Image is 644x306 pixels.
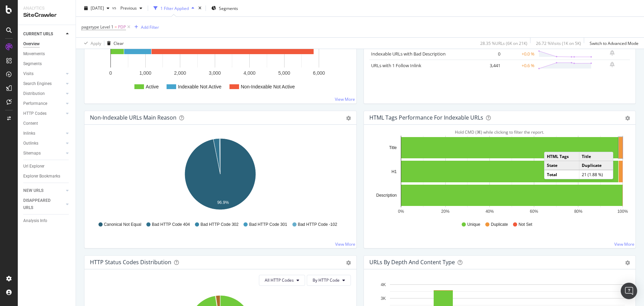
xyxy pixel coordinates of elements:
[278,70,290,76] text: 5,000
[23,140,38,147] div: Outlinks
[152,222,190,228] span: Bad HTTP Code 404
[625,260,630,265] div: gear
[23,150,64,157] a: Sitemaps
[146,84,159,89] text: Active
[335,241,355,247] a: View More
[610,62,615,67] div: bell-plus
[544,161,579,170] td: State
[579,170,613,179] td: 21 (1.88 %)
[23,70,34,77] div: Visits
[249,222,287,228] span: Bad HTTP Code 301
[371,62,421,69] a: URLs with 1 Follow Inlink
[579,161,613,170] td: Duplicate
[369,259,455,266] div: URLs by Depth and Content Type
[104,222,141,228] span: Canonical Not Equal
[346,260,351,265] div: gear
[81,38,101,49] button: Apply
[23,163,44,170] div: Url Explorer
[614,241,634,247] a: View More
[376,193,396,198] text: Description
[23,173,71,180] a: Explorer Bookmarks
[23,90,45,97] div: Distribution
[23,50,71,58] a: Movements
[23,217,47,224] div: Analysis Info
[23,70,64,77] a: Visits
[132,23,159,31] button: Add Filter
[23,80,52,87] div: Search Engines
[475,60,502,71] td: 3,441
[441,209,449,214] text: 20%
[151,3,197,14] button: 1 Filter Applied
[259,275,305,286] button: All HTTP Codes
[109,70,112,76] text: 0
[23,150,41,157] div: Sitemaps
[518,222,532,228] span: Not Set
[23,163,71,170] a: Url Explorer
[313,277,340,283] span: By HTTP Code
[313,70,325,76] text: 6,000
[389,145,397,150] text: Title
[23,130,35,137] div: Inlinks
[625,116,630,121] div: gear
[139,70,151,76] text: 1,000
[544,152,579,161] td: HTML Tags
[178,84,222,89] text: Indexable Not Active
[23,40,40,48] div: Overview
[579,152,613,161] td: Title
[475,48,502,60] td: 0
[23,130,64,137] a: Inlinks
[23,5,70,11] div: Analytics
[141,24,159,30] div: Add Filter
[23,120,71,127] a: Content
[265,277,294,283] span: All HTTP Codes
[91,5,104,11] span: 2025 Oct. 1st
[621,283,637,299] div: Open Intercom Messenger
[23,80,64,87] a: Search Engines
[91,40,101,46] div: Apply
[115,24,117,30] span: =
[90,259,171,266] div: HTTP Status Codes Distribution
[241,84,295,89] text: Non-Indexable Not Active
[244,70,255,76] text: 4,000
[23,100,47,107] div: Performance
[467,222,480,228] span: Unique
[23,173,60,180] div: Explorer Bookmarks
[346,116,351,121] div: gear
[610,50,615,56] div: bell-plus
[617,209,628,214] text: 100%
[23,40,71,48] a: Overview
[23,217,71,224] a: Analysis Info
[200,222,238,228] span: Bad HTTP Code 302
[502,60,536,71] td: +0.6 %
[485,209,494,214] text: 40%
[118,22,126,32] span: PDP
[391,169,397,174] text: H1
[23,197,58,211] div: DISAPPEARED URLS
[335,96,355,102] a: View More
[381,296,386,301] text: 3K
[544,170,579,179] td: Total
[23,50,45,58] div: Movements
[590,40,639,46] div: Switch to Advanced Mode
[530,209,538,214] text: 60%
[587,38,639,49] button: Switch to Advanced Mode
[307,275,351,286] button: By HTTP Code
[23,197,64,211] a: DISAPPEARED URLS
[104,38,124,49] button: Clear
[23,90,64,97] a: Distribution
[23,140,64,147] a: Outlinks
[23,110,64,117] a: HTTP Codes
[369,114,483,121] div: HTML Tags Performance for Indexable URLs
[398,209,404,214] text: 0%
[480,40,527,46] div: 28.35 % URLs ( 6K on 21K )
[23,187,43,194] div: NEW URLS
[369,136,630,215] svg: A chart.
[23,30,64,38] a: CURRENT URLS
[209,3,241,14] button: Segments
[536,40,581,46] div: 26.72 % Visits ( 1K on 5K )
[160,5,189,11] div: 1 Filter Applied
[90,136,351,215] svg: A chart.
[209,70,221,76] text: 3,000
